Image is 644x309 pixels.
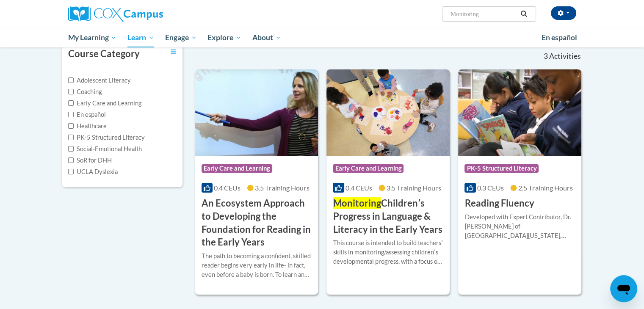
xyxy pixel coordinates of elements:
[333,197,381,209] span: Monitoring
[68,157,74,163] input: Checkbox for Options
[68,99,141,108] label: Early Care and Learning
[517,9,530,19] button: Search
[464,197,534,210] h3: Reading Fluency
[450,9,517,19] input: Search Courses
[333,238,443,266] div: This course is intended to build teachersʹ skills in monitoring/assessing childrenʹs developmenta...
[122,28,160,47] a: Learn
[55,28,589,47] div: Main menu
[68,47,140,61] h3: Course Category
[68,156,112,165] label: SoR for DHH
[68,146,74,152] input: Checkbox for Options
[68,144,142,154] label: Social-Emotional Health
[458,69,581,295] a: Course LogoPK-5 Structured Literacy0.3 CEUs2.5 Training Hours Reading FluencyDeveloped with Exper...
[464,212,575,240] div: Developed with Expert Contributor, Dr. [PERSON_NAME] of [GEOGRAPHIC_DATA][US_STATE], [GEOGRAPHIC_...
[214,184,240,192] span: 0.4 CEUs
[252,33,281,43] span: About
[68,169,74,174] input: Checkbox for Options
[202,28,247,47] a: Explore
[195,69,318,156] img: Course Logo
[542,33,577,42] span: En español
[68,87,102,97] label: Coaching
[68,6,229,22] a: Cox Campus
[536,29,583,47] a: En español
[207,33,241,43] span: Explore
[68,100,74,106] input: Checkbox for Options
[326,69,450,295] a: Course LogoEarly Care and Learning0.4 CEUs3.5 Training Hours MonitoringChildrenʹs Progress in Lan...
[68,167,118,177] label: UCLA Dyslexia
[387,184,441,192] span: 3.5 Training Hours
[610,275,637,302] iframe: Button to launch messaging window
[68,135,74,140] input: Checkbox for Options
[195,69,318,295] a: Course LogoEarly Care and Learning0.4 CEUs3.5 Training Hours An Ecosystem Approach to Developing ...
[551,6,576,20] button: Account Settings
[202,251,312,279] div: The path to becoming a confident, skilled reader begins very early in life- in fact, even before ...
[68,77,74,83] input: Checkbox for Options
[326,69,450,156] img: Course Logo
[345,184,372,192] span: 0.4 CEUs
[68,89,74,94] input: Checkbox for Options
[68,33,116,43] span: My Learning
[333,197,443,236] h3: Childrenʹs Progress in Language & Literacy in the Early Years
[202,197,312,249] h3: An Ecosystem Approach to Developing the Foundation for Reading in the Early Years
[202,164,272,173] span: Early Care and Learning
[165,33,197,43] span: Engage
[247,28,287,47] a: About
[458,69,581,156] img: Course Logo
[255,184,310,192] span: 3.5 Training Hours
[518,184,573,192] span: 2.5 Training Hours
[68,133,145,142] label: PK-5 Structured Literacy
[160,28,202,47] a: Engage
[68,112,74,117] input: Checkbox for Options
[68,76,131,85] label: Adolescent Literacy
[63,28,122,47] a: My Learning
[549,52,581,61] span: Activities
[68,123,74,129] input: Checkbox for Options
[171,47,176,57] a: Toggle collapse
[464,164,539,173] span: PK-5 Structured Literacy
[333,164,404,173] span: Early Care and Learning
[68,121,107,131] label: Healthcare
[68,6,163,22] img: Cox Campus
[543,52,547,61] span: 3
[127,33,154,43] span: Learn
[68,110,106,119] label: En español
[477,184,504,192] span: 0.3 CEUs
